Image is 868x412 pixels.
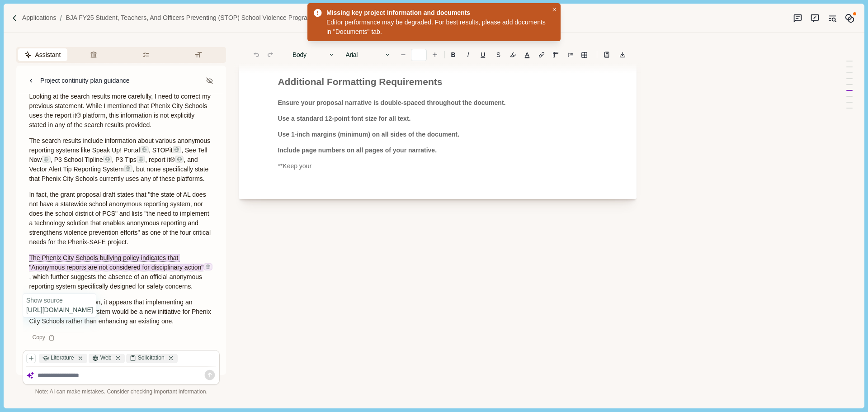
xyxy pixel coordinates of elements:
button: Line height [564,48,576,61]
p: In fact, the grant proposal draft states that "the state of AL does not have a statewide school a... [29,190,213,247]
span: , STOPit [140,147,173,154]
u: U [481,52,485,58]
span: The search results include information about various anonymous reporting systems like Speak Up! P... [29,137,212,154]
span: **Keep your [278,162,311,170]
div: Project continuity plan guidance [40,76,130,85]
div: Copy [28,332,60,344]
div: Missing key project information and documents [326,8,545,18]
button: Decrease font size [397,48,410,61]
div: Literature [39,354,87,363]
span: Additional Formatting Requirements [278,76,442,87]
span: The Phenix City Schools bullying policy indicates that "Anonymous reports are not considered for ... [29,254,203,271]
i: I [467,52,469,58]
span: Use a standard 12-point font size for all text. [278,115,410,122]
span: Ensure your proposal narrative is double-spaced throughout the document. [278,99,505,106]
p: Looking at the search results more carefully, I need to correct my previous statement. While I me... [29,92,213,130]
button: Redo [264,48,277,61]
b: B [451,52,456,58]
span: , P3 School Tipline [42,156,103,163]
button: Export to docx [616,48,629,61]
button: Arial [341,48,395,61]
button: Adjust margins [549,48,562,61]
button: Line height [578,48,590,61]
button: I [462,48,474,61]
button: Line height [600,48,613,61]
a: Applications [22,13,57,23]
span: , and Vector Alert Tip Reporting System [29,156,199,173]
button: B [446,48,460,61]
img: Forward slash icon [11,14,19,22]
span: , report it® [137,156,175,163]
button: Close [550,5,559,14]
div: Solicitation [126,354,178,363]
span: , See Tell Now [29,147,209,163]
div: Note: AI can make mistakes. Consider checking important information. [23,388,220,396]
button: Line height [535,48,548,61]
p: Based on this information, it appears that implementing an anonymous reporting system would be a ... [29,298,213,326]
button: S [491,48,505,61]
p: , which further suggests the absence of an official anonymous reporting system specifically desig... [29,253,213,291]
div: Editor performance may be degraded. For best results, please add documents in "Documents" tab. [326,18,548,37]
button: Undo [250,48,263,61]
a: BJA FY25 Student, Teachers, and Officers Preventing (STOP) School Violence Program (O-BJA-2025-17... [66,13,377,23]
p: , but none specifically state that Phenix City Schools currently uses any of these platforms. [29,136,213,184]
button: U [476,48,490,61]
button: Increase font size [429,48,441,61]
button: Body [288,48,340,61]
span: Assistant [35,50,61,60]
s: S [496,52,500,58]
div: Web [89,354,124,363]
span: Use 1-inch margins (minimum) on all sides of the document. [278,131,459,138]
span: , P3 Tips [103,156,137,163]
img: Forward slash icon [56,14,66,22]
span: Include page numbers on all pages of your narrative. [278,147,437,154]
